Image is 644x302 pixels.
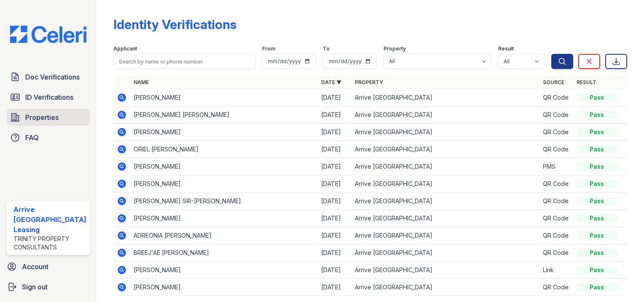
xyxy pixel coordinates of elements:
div: Pass [577,249,617,257]
td: [DATE] [318,227,352,244]
div: Pass [577,111,617,119]
a: Properties [7,109,90,126]
div: Pass [577,266,617,274]
td: Arrive [GEOGRAPHIC_DATA] [352,262,539,279]
td: [DATE] [318,175,352,193]
a: Doc Verifications [7,69,90,85]
td: Arrive [GEOGRAPHIC_DATA] [352,210,539,227]
div: Pass [577,180,617,188]
td: [PERSON_NAME] [130,158,318,175]
span: Properties [25,112,59,122]
span: Account [22,262,48,272]
a: Property [355,79,383,85]
div: Pass [577,145,617,154]
td: PMS [539,158,573,175]
td: Arrive [GEOGRAPHIC_DATA] [352,141,539,158]
td: QR Code [539,175,573,193]
td: QR Code [539,210,573,227]
td: [PERSON_NAME] [130,175,318,193]
span: Doc Verifications [25,72,80,82]
td: ORIEL [PERSON_NAME] [130,141,318,158]
div: Pass [577,197,617,205]
input: Search by name or phone number [113,54,255,69]
div: Pass [577,231,617,240]
a: ID Verifications [7,89,90,106]
td: BREEJ'AE [PERSON_NAME] [130,244,318,262]
td: Arrive [GEOGRAPHIC_DATA] [352,106,539,124]
a: FAQ [7,129,90,146]
td: QR Code [539,227,573,244]
td: [DATE] [318,141,352,158]
td: [DATE] [318,106,352,124]
td: [DATE] [318,279,352,296]
img: CE_Logo_Blue-a8612792a0a2168367f1c8372b55b34899dd931a85d93a1a3d3e32e68fde9ad4.png [3,26,93,43]
div: Arrive [GEOGRAPHIC_DATA] Leasing [13,204,86,235]
label: To [323,45,330,52]
td: [DATE] [318,158,352,175]
td: Arrive [GEOGRAPHIC_DATA] [352,175,539,193]
td: QR Code [539,124,573,141]
td: [PERSON_NAME] [130,124,318,141]
a: Date ▼ [321,79,341,85]
td: Arrive [GEOGRAPHIC_DATA] [352,158,539,175]
div: Pass [577,93,617,102]
td: QR Code [539,89,573,106]
span: ID Verifications [25,92,73,102]
div: Identity Verifications [113,17,236,32]
label: Property [384,45,406,52]
div: Pass [577,162,617,171]
div: Pass [577,128,617,136]
td: [DATE] [318,244,352,262]
div: Trinity Property Consultants [13,235,86,252]
div: Pass [577,283,617,291]
td: Arrive [GEOGRAPHIC_DATA] [352,244,539,262]
td: QR Code [539,279,573,296]
td: [PERSON_NAME] [130,210,318,227]
a: Sign out [3,278,93,295]
td: Arrive [GEOGRAPHIC_DATA] [352,227,539,244]
td: [DATE] [318,89,352,106]
a: Name [134,79,149,85]
a: Account [3,258,93,275]
td: [PERSON_NAME] SIR-[PERSON_NAME] [130,193,318,210]
a: Result [577,79,596,85]
td: Arrive [GEOGRAPHIC_DATA] [352,193,539,210]
td: [PERSON_NAME] [130,89,318,106]
span: FAQ [25,132,39,143]
td: [DATE] [318,124,352,141]
td: [DATE] [318,262,352,279]
td: ADREONIA [PERSON_NAME] [130,227,318,244]
label: Result [498,45,514,52]
div: Pass [577,214,617,223]
td: [PERSON_NAME] [130,262,318,279]
td: Link [539,262,573,279]
td: Arrive [GEOGRAPHIC_DATA] [352,279,539,296]
td: [PERSON_NAME] [130,279,318,296]
td: QR Code [539,106,573,124]
td: [PERSON_NAME] [PERSON_NAME] [130,106,318,124]
td: [DATE] [318,193,352,210]
td: [DATE] [318,210,352,227]
td: QR Code [539,141,573,158]
span: Sign out [22,282,48,292]
td: Arrive [GEOGRAPHIC_DATA] [352,89,539,106]
td: QR Code [539,193,573,210]
a: Source [543,79,564,85]
td: Arrive [GEOGRAPHIC_DATA] [352,124,539,141]
label: From [262,45,275,52]
td: QR Code [539,244,573,262]
label: Applicant [113,45,137,52]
